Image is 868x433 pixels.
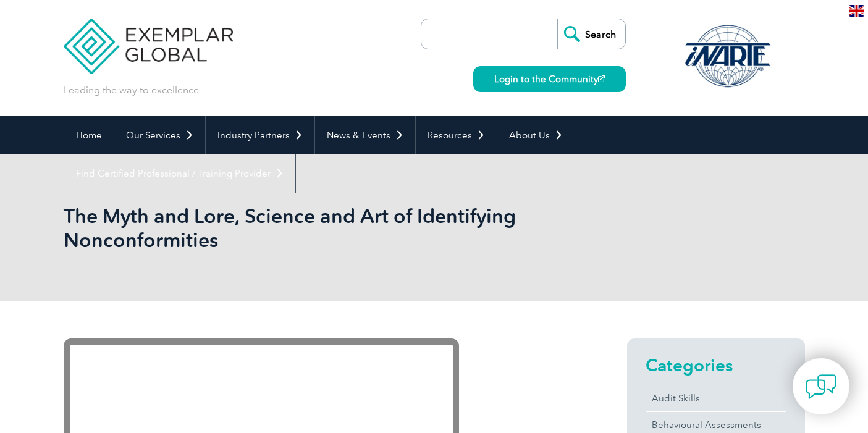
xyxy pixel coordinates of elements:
[598,75,605,82] img: open_square.png
[315,116,415,154] a: News & Events
[473,66,626,92] a: Login to the Community
[849,5,864,17] img: en
[646,355,786,375] h2: Categories
[646,385,786,411] a: Audit Skills
[114,116,205,154] a: Our Services
[416,116,497,154] a: Resources
[64,83,199,97] p: Leading the way to excellence
[557,19,625,49] input: Search
[64,116,114,154] a: Home
[206,116,314,154] a: Industry Partners
[64,204,538,252] h1: The Myth and Lore, Science and Art of Identifying Nonconformities
[806,371,836,402] img: contact-chat.png
[64,154,295,193] a: Find Certified Professional / Training Provider
[497,116,575,154] a: About Us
